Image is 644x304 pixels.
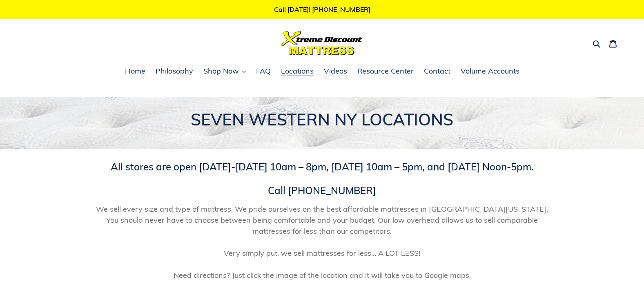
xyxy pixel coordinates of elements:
[320,65,351,78] a: Videos
[324,66,347,76] span: Videos
[277,65,318,78] a: Locations
[191,109,453,130] span: SEVEN WESTERN NY LOCATIONS
[89,203,555,281] span: We sell every size and type of mattress. We pride ourselves on the best affordable mattresses in ...
[111,161,534,197] span: All stores are open [DATE]-[DATE] 10am – 8pm, [DATE] 10am – 5pm, and [DATE] Noon-5pm. Call [PHONE...
[281,66,314,76] span: Locations
[357,66,414,76] span: Resource Center
[353,65,418,78] a: Resource Center
[125,66,145,76] span: Home
[461,66,519,76] span: Volume Accounts
[152,65,197,78] a: Philosophy
[457,65,524,78] a: Volume Accounts
[203,66,239,76] span: Shop Now
[281,31,363,55] img: Xtreme Discount Mattress
[256,66,271,76] span: FAQ
[199,65,250,78] button: Shop Now
[121,65,149,78] a: Home
[424,66,450,76] span: Contact
[420,65,455,78] a: Contact
[252,65,275,78] a: FAQ
[156,66,193,76] span: Philosophy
